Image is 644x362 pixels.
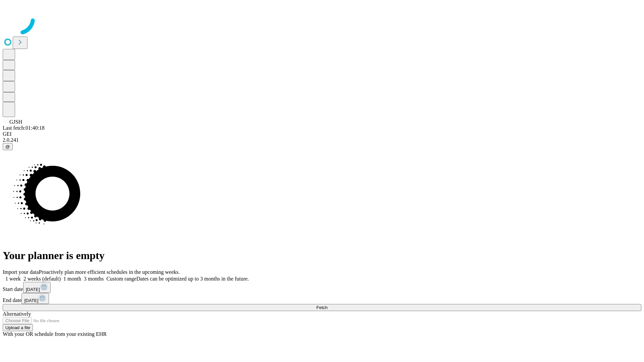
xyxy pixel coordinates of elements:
[316,305,327,310] span: Fetch
[39,269,180,275] span: Proactively plan more efficient schedules in the upcoming weeks.
[3,125,45,131] span: Last fetch: 01:40:18
[3,311,31,317] span: Alternatively
[3,282,641,293] div: Start date
[3,331,107,337] span: With your OR schedule from your existing EHR
[21,293,49,304] button: [DATE]
[3,143,13,150] button: @
[23,276,61,282] span: 2 weeks (default)
[3,293,641,304] div: End date
[5,144,10,149] span: @
[137,276,249,282] span: Dates can be optimized up to 3 months in the future.
[3,304,641,311] button: Fetch
[23,282,51,293] button: [DATE]
[84,276,104,282] span: 3 months
[3,269,39,275] span: Import your data
[24,298,38,303] span: [DATE]
[106,276,136,282] span: Custom range
[3,324,33,331] button: Upload a file
[26,287,40,292] span: [DATE]
[3,249,641,262] h1: Your planner is empty
[63,276,81,282] span: 1 month
[3,137,641,143] div: 2.0.241
[9,119,22,125] span: GJSH
[3,131,641,137] div: GEI
[5,276,21,282] span: 1 week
